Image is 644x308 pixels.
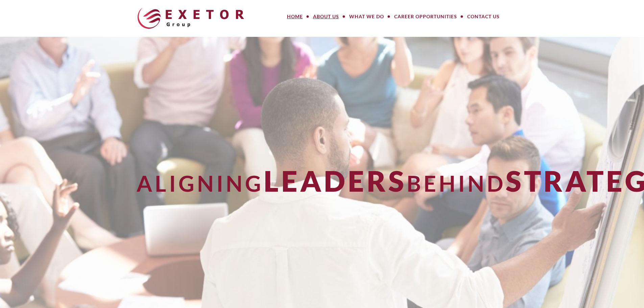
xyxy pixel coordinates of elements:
a: About Us [308,10,344,23]
a: Contact Us [462,10,505,23]
a: Career Opportunities [389,10,462,23]
span: Leaders [264,164,407,198]
a: Home [282,10,308,23]
img: The Exetor Group [138,8,244,29]
a: What We Do [344,10,389,23]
